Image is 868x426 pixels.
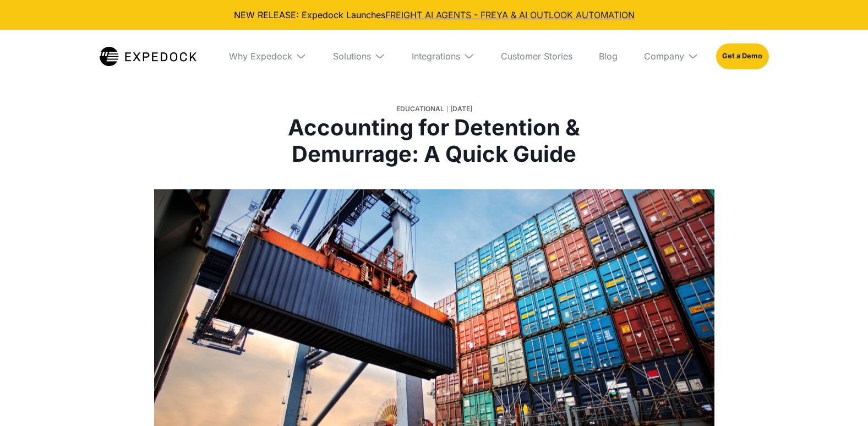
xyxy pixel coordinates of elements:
a: Blog [590,30,626,83]
div: Educational [396,103,444,114]
div: Solutions [324,30,394,83]
div: Integrations [403,30,483,83]
div: Integrations [412,51,460,62]
div: Company [635,30,707,83]
div: [DATE] [450,103,472,114]
a: FREIGHT AI AGENTS - FREYA & AI OUTLOOK AUTOMATION [385,9,635,20]
h1: Accounting for Detention & Demurrage: A Quick Guide [230,114,638,167]
div: Why Expedock [220,30,315,83]
a: Customer Stories [492,30,581,83]
div: Company [644,51,684,62]
div: NEW RELEASE: Expedock Launches [9,9,859,21]
div: Why Expedock [229,51,292,62]
div: Solutions [333,51,371,62]
a: Get a Demo [716,43,768,69]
